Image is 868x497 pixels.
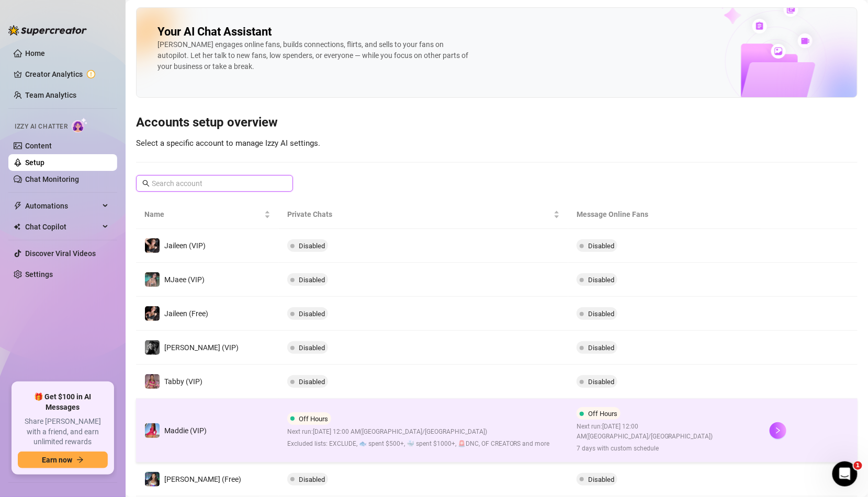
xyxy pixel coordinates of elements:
[279,200,568,229] th: Private Chats
[588,410,617,418] span: Off Hours
[25,142,52,150] a: Content
[142,180,150,187] span: search
[588,242,614,250] span: Disabled
[299,378,325,386] span: Disabled
[18,392,108,412] span: 🎁 Get $100 in AI Messages
[145,306,160,321] img: Jaileen (Free)
[18,452,108,468] button: Earn nowarrow-right
[299,476,325,483] span: Disabled
[15,122,67,132] span: Izzy AI Chatter
[145,238,160,253] img: Jaileen (VIP)
[588,310,614,318] span: Disabled
[577,422,753,442] span: Next run: [DATE] 12:00 AM ( [GEOGRAPHIC_DATA]/[GEOGRAPHIC_DATA] )
[588,344,614,352] span: Disabled
[299,415,328,423] span: Off Hours
[164,343,239,352] span: [PERSON_NAME] (VIP)
[299,344,325,352] span: Disabled
[164,241,206,250] span: Jaileen (VIP)
[8,25,87,36] img: logo-BBDzfeDw.svg
[164,309,208,318] span: Jaileen (Free)
[136,138,320,148] span: Select a specific account to manage Izzy AI settings.
[588,476,614,483] span: Disabled
[14,202,22,210] span: thunderbolt
[145,374,160,389] img: Tabby (VIP)
[568,200,761,229] th: Message Online Fans
[72,118,88,133] img: AI Chatter
[76,456,84,464] span: arrow-right
[42,456,72,464] span: Earn now
[152,178,278,189] input: Search account
[588,378,614,386] span: Disabled
[25,249,96,258] a: Discover Viral Videos
[164,275,205,284] span: MJaee (VIP)
[25,270,53,279] a: Settings
[145,423,160,438] img: Maddie (VIP)
[164,426,207,435] span: Maddie (VIP)
[25,66,109,83] a: Creator Analytics exclamation-circle
[25,198,99,214] span: Automations
[588,276,614,284] span: Disabled
[157,25,272,39] h2: Your AI Chat Assistant
[25,49,45,57] a: Home
[145,272,160,287] img: MJaee (VIP)
[577,444,753,454] span: 7 days with custom schedule
[25,175,79,183] a: Chat Monitoring
[287,427,550,437] span: Next run: [DATE] 12:00 AM ( [GEOGRAPHIC_DATA]/[GEOGRAPHIC_DATA] )
[136,200,279,229] th: Name
[145,472,160,487] img: Maddie (Free)
[25,218,99,235] span: Chat Copilot
[164,377,202,386] span: Tabby (VIP)
[18,417,108,447] span: Share [PERSON_NAME] with a friend, and earn unlimited rewards
[299,242,325,250] span: Disabled
[157,39,471,72] div: [PERSON_NAME] engages online fans, builds connections, flirts, and sells to your fans on autopilo...
[14,223,20,230] img: Chat Copilot
[145,340,160,355] img: Kennedy (VIP)
[25,91,76,99] a: Team Analytics
[144,209,262,220] span: Name
[287,439,550,449] span: Excluded lists: EXCLUDE, 🐟 spent $500+, 🐳 spent $1000+, 🚨DNC, OF CREATORS and more
[832,461,858,487] iframe: Intercom live chat
[164,475,241,483] span: [PERSON_NAME] (Free)
[854,461,862,470] span: 1
[299,276,325,284] span: Disabled
[770,422,786,439] button: right
[25,158,44,167] a: Setup
[299,310,325,318] span: Disabled
[287,209,551,220] span: Private Chats
[136,114,858,131] h3: Accounts setup overview
[774,427,782,434] span: right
